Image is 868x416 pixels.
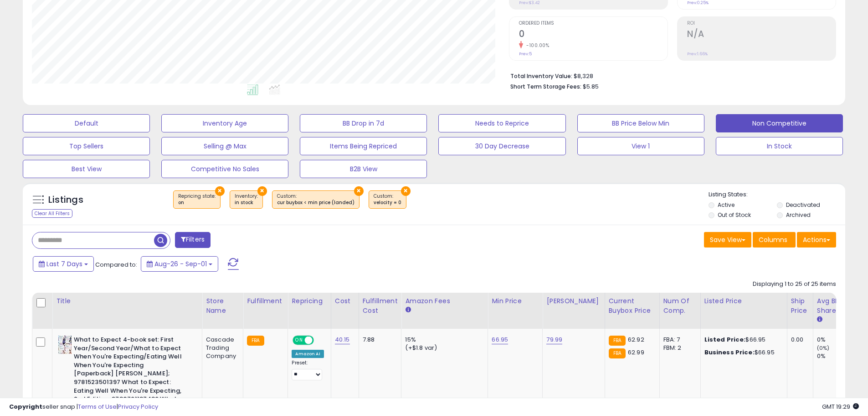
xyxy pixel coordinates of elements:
button: Top Sellers [23,137,150,155]
div: 7.88 [363,336,395,344]
h2: 0 [519,29,668,41]
div: 0.00 [791,336,806,344]
div: Store Name [206,296,239,316]
div: on [178,200,216,206]
small: Amazon Fees. [405,306,411,314]
label: Archived [786,211,811,219]
div: FBM: 2 [663,344,693,352]
small: Prev: 1.66% [687,51,708,57]
button: × [257,186,267,196]
button: Save View [704,232,751,247]
span: 62.99 [628,348,644,357]
div: Fulfillment [247,296,284,306]
div: Avg BB Share [817,296,850,316]
div: Amazon AI [292,350,324,358]
div: in stock [235,200,258,206]
span: Aug-26 - Sep-01 [154,259,207,269]
span: Custom: [374,193,401,206]
small: FBA [609,348,626,358]
div: FBA: 7 [663,336,693,344]
div: Ship Price [791,296,809,316]
button: Default [23,114,150,132]
button: 30 Day Decrease [438,137,565,155]
li: $8,328 [510,70,829,81]
div: cur buybox < min price (landed) [277,200,354,206]
button: × [354,186,364,196]
span: $5.85 [583,82,599,91]
button: Actions [797,232,836,247]
a: 66.95 [492,335,508,344]
button: Aug-26 - Sep-01 [141,256,218,272]
button: Columns [753,232,796,247]
div: Current Buybox Price [609,296,656,316]
span: ON [294,337,305,344]
button: B2B View [300,160,427,178]
small: FBA [609,336,626,346]
div: Title [56,296,198,306]
p: Listing States: [709,190,845,199]
div: Fulfillment Cost [363,296,398,316]
b: Total Inventory Value: [510,72,572,80]
div: Amazon Fees [405,296,484,306]
a: Privacy Policy [118,402,158,411]
button: Non Competitive [716,114,843,132]
div: velocity = 0 [374,200,401,206]
strong: Copyright [9,402,42,411]
div: Num of Comp. [663,296,697,316]
span: Repricing state : [178,193,216,206]
div: Min Price [492,296,539,306]
button: × [401,186,411,196]
button: Last 7 Days [33,256,94,272]
div: (+$1.8 var) [405,344,481,352]
h2: N/A [687,29,836,41]
small: (0%) [817,344,830,352]
button: Best View [23,160,150,178]
label: Out of Stock [718,211,751,219]
div: $66.95 [704,348,780,357]
div: 0% [817,336,854,344]
small: Avg BB Share. [817,316,822,324]
a: 40.15 [335,335,350,344]
div: Displaying 1 to 25 of 25 items [753,280,836,289]
div: Preset: [292,360,324,380]
small: -100.00% [523,42,549,49]
div: Clear All Filters [32,209,72,218]
h5: Listings [48,194,83,206]
div: Listed Price [704,296,783,306]
span: Last 7 Days [46,259,82,269]
span: 62.92 [628,335,644,344]
span: Compared to: [95,260,137,269]
button: Needs to Reprice [438,114,565,132]
span: Custom: [277,193,354,206]
button: Filters [175,232,211,248]
div: 0% [817,352,854,360]
span: OFF [313,337,327,344]
small: FBA [247,336,264,346]
small: Prev: 5 [519,51,532,57]
button: Items Being Repriced [300,137,427,155]
b: What to Expect 4-book set: First Year/Second Year/What to Expect When You're Expecting/Eating Wel... [74,336,185,414]
button: Inventory Age [161,114,288,132]
div: seller snap | | [9,403,158,411]
b: Short Term Storage Fees: [510,83,581,90]
a: Terms of Use [78,402,117,411]
b: Listed Price: [704,335,746,344]
label: Deactivated [786,201,820,209]
button: In Stock [716,137,843,155]
span: Inventory : [235,193,258,206]
a: 79.99 [546,335,562,344]
div: Cost [335,296,355,306]
div: Repricing [292,296,327,306]
div: Cascade Trading Company [206,336,236,361]
div: $66.95 [704,336,780,344]
button: View 1 [577,137,704,155]
button: × [215,186,225,196]
label: Active [718,201,734,209]
button: BB Price Below Min [577,114,704,132]
span: Ordered Items [519,21,668,26]
span: Columns [759,235,787,244]
button: BB Drop in 7d [300,114,427,132]
span: ROI [687,21,836,26]
img: 61H+YSLWsWL._SL40_.jpg [58,336,72,354]
button: Competitive No Sales [161,160,288,178]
